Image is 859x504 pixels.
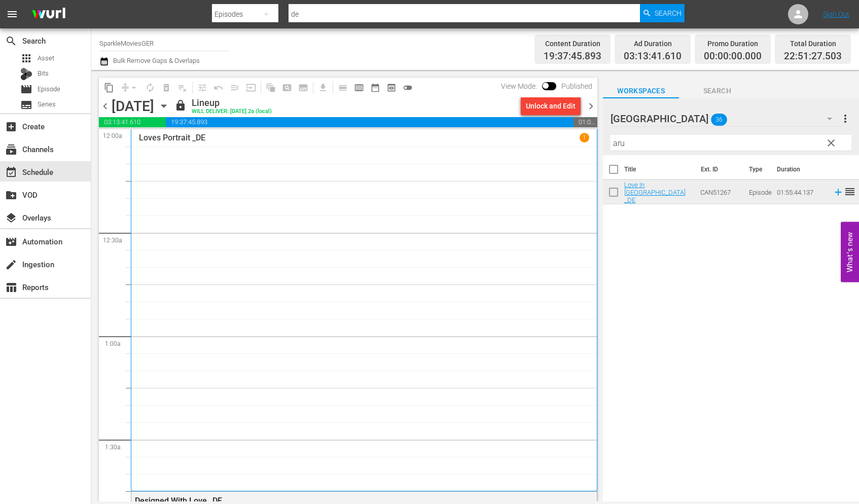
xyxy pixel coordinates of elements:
div: WILL DELIVER: [DATE] 2a (local) [192,109,272,115]
span: 01:08:32.497 [574,117,597,127]
span: Workspaces [603,85,679,97]
th: Duration [771,155,832,184]
div: Content Duration [544,37,601,51]
div: Promo Duration [704,37,762,51]
span: Bulk Remove Gaps & Overlaps [112,57,200,64]
td: CAN51267 [696,180,745,204]
span: VOD [5,189,17,201]
img: ans4CAIJ8jUAAAAAAAAAAAAAAAAAAAAAAAAgQb4GAAAAAAAAAAAAAAAAAAAAAAAAJMjXAAAAAAAAAAAAAAAAAAAAAAAAgAT5G... [24,3,73,26]
span: Create Series Block [295,80,311,96]
span: date_range_outlined [370,83,380,93]
span: Bits [38,68,49,79]
span: Month Calendar View [367,80,383,96]
button: Open Feedback Widget [841,222,859,282]
span: reorder [844,186,856,198]
td: Episode [745,180,773,204]
span: Published [556,82,597,90]
span: Automation [5,236,17,248]
span: content_copy [104,83,114,93]
th: Type [743,155,771,184]
span: Loop Content [142,80,158,96]
span: preview_outlined [386,83,397,93]
span: Select an event to delete [158,80,174,96]
span: Series [38,99,56,110]
button: Unlock and Edit [521,97,581,115]
span: Copy Lineup [101,80,117,96]
p: 1 [583,134,586,141]
p: Loves Portrait _DE [139,133,205,142]
span: Create Search Block [279,80,295,96]
span: 22:51:27.503 [784,51,842,62]
span: Episode [20,83,32,95]
div: [DATE] [112,98,154,115]
span: Channels [5,143,17,156]
th: Ext. ID [695,155,743,184]
div: Ad Duration [624,37,682,51]
span: clear [825,137,837,149]
span: chevron_right [585,100,597,113]
button: clear [822,134,839,151]
span: menu [6,8,18,20]
button: Search [640,4,685,22]
a: Sign Out [823,10,849,18]
span: Series [20,99,32,111]
span: lock [174,99,187,112]
div: Lineup [192,97,272,109]
span: 03:13:41.610 [624,51,682,62]
span: Search [679,85,755,97]
span: Toggle to switch from Published to Draft view. [542,82,549,89]
span: Ingestion [5,259,17,271]
button: more_vert [839,106,851,131]
span: Search [655,4,682,22]
span: Overlays [5,212,17,224]
span: Remove Gaps & Overlaps [117,80,142,96]
span: Clear Lineup [174,80,191,96]
span: Schedule [5,166,17,178]
span: Search [5,35,17,47]
svg: Add to Schedule [833,187,844,198]
td: 01:55:44.137 [773,180,829,204]
span: 03:13:41.610 [99,117,166,127]
span: Asset [38,53,54,63]
div: Total Duration [784,37,842,51]
th: Title [624,155,694,184]
div: Bits [20,68,32,80]
div: Unlock and Edit [526,97,576,115]
span: View Backup [383,80,400,96]
span: 19:37:45.893 [544,51,601,62]
span: 00:00:00.000 [704,51,762,62]
span: Asset [20,52,32,64]
span: Reports [5,281,17,294]
a: Love In [GEOGRAPHIC_DATA] _DE [624,181,686,204]
span: View Mode: [496,82,542,90]
span: calendar_view_week_outlined [354,83,364,93]
span: more_vert [839,113,851,125]
div: [GEOGRAPHIC_DATA] [611,104,842,133]
span: Episode [38,84,60,94]
span: chevron_left [99,100,112,113]
span: toggle_off [403,83,413,93]
span: Create [5,121,17,133]
span: 36 [711,109,727,130]
span: 19:37:45.893 [166,117,574,127]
